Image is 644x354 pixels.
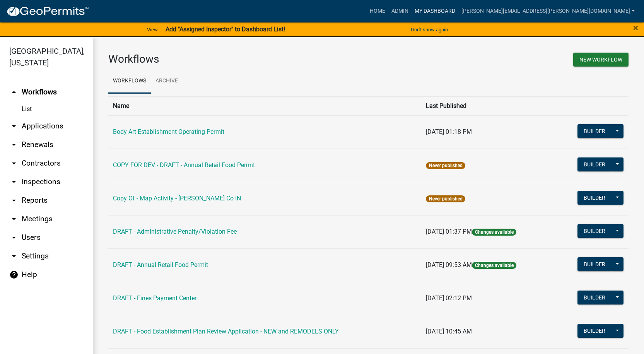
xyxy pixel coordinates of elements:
[426,228,472,235] span: [DATE] 01:37 PM
[577,291,612,304] button: Builder
[577,257,612,271] button: Builder
[426,128,472,135] span: [DATE] 01:18 PM
[472,229,516,236] span: Changes available
[577,224,612,238] button: Builder
[166,26,285,33] strong: Add "Assigned Inspector" to Dashboard List!
[9,121,19,131] i: arrow_drop_down
[151,69,183,94] a: Archive
[577,191,612,205] button: Builder
[426,162,465,169] span: Never published
[426,195,465,202] span: Never published
[113,161,255,169] a: COPY FOR DEV - DRAFT - Annual Retail Food Permit
[9,214,19,224] i: arrow_drop_down
[408,23,451,36] button: Don't show again
[9,177,19,186] i: arrow_drop_down
[9,196,19,205] i: arrow_drop_down
[9,87,19,97] i: arrow_drop_up
[367,4,388,19] a: Home
[113,128,224,135] a: Body Art Establishment Operating Permit
[113,195,241,202] a: Copy Of - Map Activity - [PERSON_NAME] Co IN
[426,261,472,268] span: [DATE] 09:53 AM
[108,69,151,94] a: Workflows
[412,4,458,19] a: My Dashboard
[113,328,339,335] a: DRAFT - Food Establishment Plan Review Application - NEW and REMODELS ONLY
[633,22,638,33] span: ×
[108,53,363,66] h3: Workflows
[9,251,19,261] i: arrow_drop_down
[108,96,421,115] th: Name
[113,261,208,268] a: DRAFT - Annual Retail Food Permit
[113,228,237,235] a: DRAFT - Administrative Penalty/Violation Fee
[9,233,19,242] i: arrow_drop_down
[388,4,412,19] a: Admin
[633,23,638,32] button: Close
[577,324,612,338] button: Builder
[9,140,19,149] i: arrow_drop_down
[472,262,516,269] span: Changes available
[458,4,638,19] a: [PERSON_NAME][EMAIL_ADDRESS][PERSON_NAME][DOMAIN_NAME]
[577,157,612,171] button: Builder
[113,294,196,302] a: DRAFT - Fines Payment Center
[144,23,161,36] a: View
[426,328,472,335] span: [DATE] 10:45 AM
[426,294,472,302] span: [DATE] 02:12 PM
[9,159,19,168] i: arrow_drop_down
[9,270,19,279] i: help
[421,96,554,115] th: Last Published
[573,53,629,67] button: New Workflow
[577,124,612,138] button: Builder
